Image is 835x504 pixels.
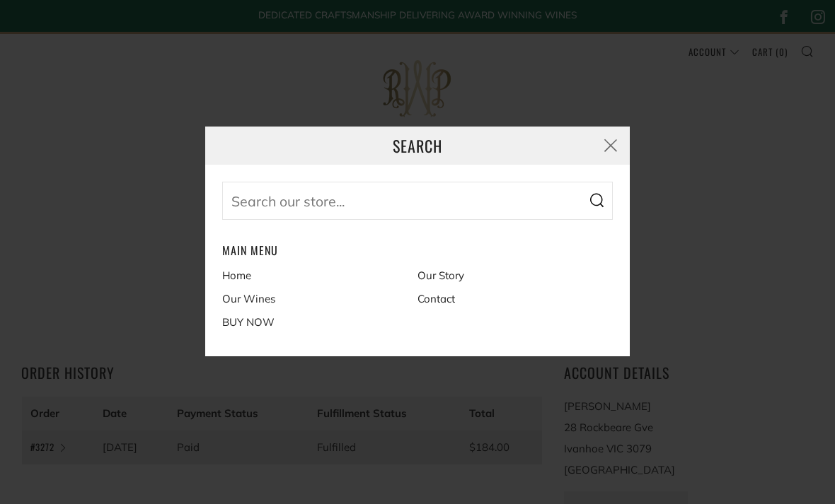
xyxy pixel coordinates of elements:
[205,127,630,165] h3: Search
[222,265,410,286] a: Home
[222,182,613,220] input: Search our store...
[222,312,410,333] a: BUY NOW
[222,241,613,260] h4: Main menu
[417,288,605,310] a: Contact
[417,265,605,286] a: Our Story
[222,288,410,310] a: Our Wines
[592,127,630,165] button: Close (Esc)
